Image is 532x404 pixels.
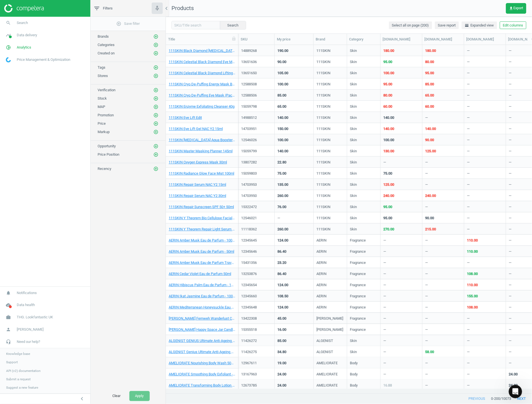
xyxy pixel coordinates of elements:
[509,205,512,211] div: —
[98,130,110,134] span: Markup
[169,260,235,265] a: AERIN Amber Musk Eau de Parfum Travel Spray 7ml
[277,160,286,165] div: 22.80
[6,386,38,390] span: Suggest a new feature
[169,171,234,176] a: 111SKIN Radiance Glow Face Mist 100ml
[425,227,436,232] div: 215.00
[316,171,330,178] div: 111SKIN
[277,138,288,143] div: 100.00
[17,20,28,25] span: Search
[383,182,394,187] div: 125.00
[98,113,114,117] span: Promotion
[500,21,526,29] button: Edit columns
[153,129,158,134] i: add_circle_outline
[153,152,158,157] i: add_circle_outline
[169,238,235,243] a: AERIN Amber Musk Eau de Parfum - 100ml
[6,57,11,62] img: wGWNvw8QSZomAAAAABJRU5ErkJggg==
[509,149,512,156] div: —
[153,112,159,118] button: add_circle_outline
[171,5,194,11] span: Products
[241,59,272,64] div: 13651636
[153,42,158,47] i: add_circle_outline
[17,290,37,295] span: Notifications
[241,193,272,198] div: 14703950
[425,104,434,109] div: 60.00
[509,249,512,256] div: —
[425,126,436,131] div: 140.00
[425,48,436,53] div: 180.00
[383,149,394,154] div: 130.00
[169,48,235,53] a: 111SKIN Black Diamond [MEDICAL_DATA] Oil 30ml
[3,18,14,28] i: search
[169,305,235,310] a: AERIN Mediterranean Honeysuckle Eau de Parfum - 100ml
[316,160,330,167] div: 111SKIN
[241,48,272,53] div: 14889268
[316,59,330,66] div: 111SKIN
[169,294,235,299] a: AERIN Ikat Jasmine Eau de Parfum - 100ml
[153,166,158,171] i: add_circle_outline
[467,216,470,223] div: —
[153,121,159,126] button: add_circle_outline
[350,104,357,111] div: Skin
[425,260,428,267] div: —
[277,93,286,98] div: 85.00
[383,227,394,232] div: 270.00
[6,360,18,365] span: Support
[509,59,512,66] div: —
[350,71,357,78] div: Skin
[169,71,235,76] a: 111SKIN Celestial Black Diamond Lifting and Firming Treatment Mask Box 155 ml
[153,143,159,149] button: add_circle_outline
[350,126,357,133] div: Skin
[383,260,386,267] div: —
[350,205,357,211] div: Skin
[241,271,272,276] div: 13253876
[220,21,246,29] button: Search
[509,104,512,111] div: —
[169,283,235,288] a: AERIN Hibiscus Palm Eau de Parfum - 100ml
[392,23,429,28] span: Select all on page (200)
[383,271,386,278] div: —
[17,45,31,50] span: Analytics
[169,271,231,276] a: AERIN Cedar Violet Eau de Parfum 50ml
[169,115,202,120] a: 111SKIN Eye Lift Edit
[509,271,512,278] div: —
[425,205,428,211] div: —
[509,126,512,133] div: —
[316,271,327,278] div: AERIN
[153,65,159,70] button: add_circle_outline
[6,369,40,373] span: API (v2) documentation
[509,6,514,11] i: get_app
[316,182,330,189] div: 111SKIN
[509,93,512,100] div: —
[241,82,272,87] div: 12588508
[169,227,235,232] a: 111SKIN Y Theorem Repair Light Serum NAC Y2 30ml
[509,138,512,145] div: —
[75,395,89,403] button: chevron_left
[425,171,428,178] div: —
[241,238,272,243] div: 12345645
[6,377,31,382] span: Submit a request
[462,21,497,29] button: horizontal_splitExpanded view
[467,59,470,66] div: —
[153,104,158,109] i: add_circle_outline
[435,21,459,29] button: Save report
[350,160,357,167] div: Skin
[350,115,357,122] div: Skin
[153,73,158,78] i: add_circle_outline
[241,260,272,265] div: 15431356
[153,51,158,56] i: add_circle_outline
[169,138,235,143] a: 111SKIN [MEDICAL_DATA] Aqua Booster 20ml
[169,361,235,366] a: AMELIORATE Nourishing Body Wash 500ml
[425,93,434,98] div: 65.00
[350,171,357,178] div: Skin
[171,21,220,29] input: SKU/Title search
[316,37,345,42] div: Brand
[383,71,394,76] div: 100.00
[467,115,470,122] div: —
[425,249,428,256] div: —
[169,149,233,154] a: 111SKIN Master Masking Planner 145ml
[153,34,159,39] button: add_circle_outline
[169,82,235,87] a: 111SKIN Cryo De-Puffing Energy Mask Box (Pack of 5)
[316,138,330,145] div: 111SKIN
[467,238,478,243] div: 110.00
